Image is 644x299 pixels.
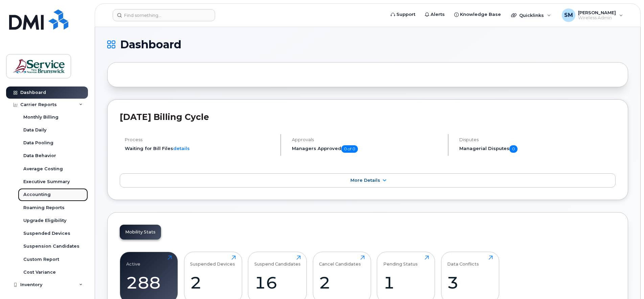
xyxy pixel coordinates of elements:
[383,255,429,299] a: Pending Status1
[383,273,429,293] div: 1
[319,273,365,293] div: 2
[459,145,616,153] h5: Managerial Disputes
[190,273,236,293] div: 2
[447,255,493,299] a: Data Conflicts3
[120,112,616,122] h2: [DATE] Billing Cycle
[292,137,442,142] h4: Approvals
[126,255,140,267] div: Active
[319,255,361,267] div: Cancel Candidates
[125,145,275,152] li: Waiting for Bill Files
[126,273,172,293] div: 288
[350,178,380,183] span: More Details
[126,255,172,299] a: Active288
[120,40,181,50] span: Dashboard
[509,145,517,153] span: 0
[341,145,358,153] span: 0 of 0
[190,255,236,299] a: Suspended Devices2
[173,146,190,151] a: details
[383,255,418,267] div: Pending Status
[447,273,493,293] div: 3
[190,255,235,267] div: Suspended Devices
[125,137,275,142] h4: Process
[254,255,301,299] a: Suspend Candidates16
[459,137,616,142] h4: Disputes
[254,273,301,293] div: 16
[254,255,301,267] div: Suspend Candidates
[292,145,442,153] h5: Managers Approved
[319,255,365,299] a: Cancel Candidates2
[447,255,479,267] div: Data Conflicts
